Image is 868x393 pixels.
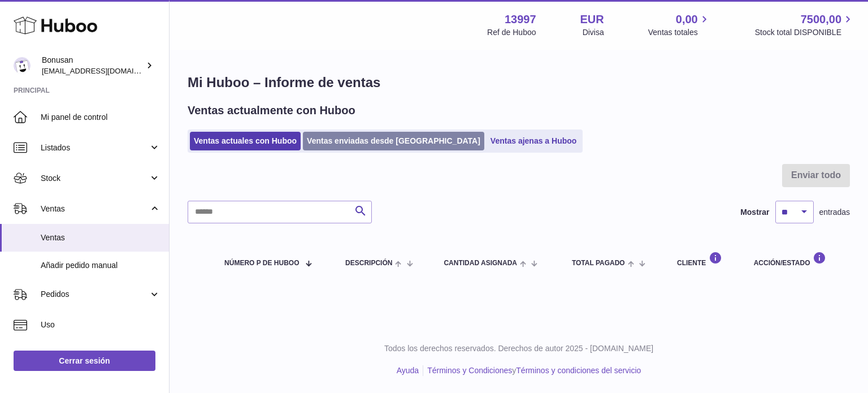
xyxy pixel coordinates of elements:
a: Ayuda [397,366,419,375]
h1: Mi Huboo – Informe de ventas [188,74,850,92]
a: Términos y Condiciones [427,366,512,375]
span: Stock [41,173,149,184]
a: Ventas actuales con Huboo [190,132,301,150]
strong: 13997 [505,12,536,27]
h2: Ventas actualmente con Huboo [188,103,355,118]
label: Mostrar [740,207,769,218]
strong: EUR [580,12,604,27]
a: Ventas ajenas a Huboo [487,132,581,150]
span: Stock total DISPONIBLE [755,27,854,38]
img: internalAdmin-13997@internal.huboo.com [14,57,31,74]
span: Ventas totales [648,27,711,38]
a: 0,00 Ventas totales [648,12,711,38]
span: entradas [819,207,850,218]
a: 7500,00 Stock total DISPONIBLE [755,12,854,38]
div: Cliente [677,252,731,267]
a: Ventas enviadas desde [GEOGRAPHIC_DATA] [303,132,484,150]
span: Mi panel de control [41,112,160,123]
div: Divisa [583,27,604,38]
a: Cerrar sesión [14,351,155,371]
span: 7500,00 [801,12,841,27]
span: número P de Huboo [224,260,299,267]
span: Añadir pedido manual [41,260,160,271]
span: Uso [41,319,160,330]
div: Acción/Estado [754,252,839,267]
span: 0,00 [676,12,698,27]
span: Ventas [41,204,149,214]
span: Listados [41,142,149,153]
li: y [423,365,641,376]
span: Descripción [345,260,392,267]
span: Total pagado [572,260,625,267]
span: [EMAIL_ADDRESS][DOMAIN_NAME] [42,66,166,75]
p: Todos los derechos reservados. Derechos de autor 2025 - [DOMAIN_NAME] [179,343,859,354]
span: Cantidad ASIGNADA [444,260,517,267]
a: Términos y condiciones del servicio [516,366,641,375]
div: Bonusan [42,55,144,76]
span: Ventas [41,232,160,243]
div: Ref de Huboo [487,27,536,38]
span: Pedidos [41,289,149,300]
